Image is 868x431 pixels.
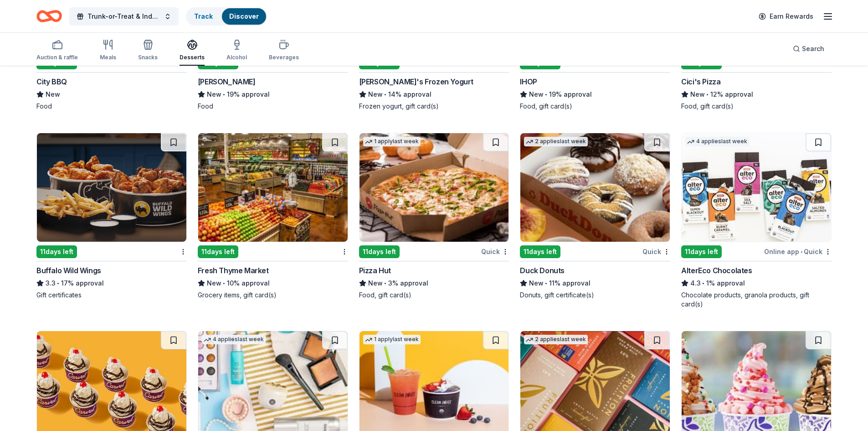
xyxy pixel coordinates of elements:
img: Image for Buffalo Wild Wings [37,133,186,242]
div: Buffalo Wild Wings [36,265,101,276]
div: 1 apply last week [363,137,421,146]
span: New [529,278,544,289]
div: Beverages [269,54,299,61]
div: [PERSON_NAME]'s Frozen Yogurt [359,76,473,87]
a: Image for Pizza Hut1 applylast week11days leftQuickPizza HutNew•3% approvalFood, gift card(s) [359,133,509,300]
div: Alcohol [226,54,247,61]
div: 1% approval [681,278,832,289]
span: • [223,280,225,287]
div: Meals [100,54,116,61]
div: Grocery items, gift card(s) [198,291,348,300]
a: Discover [229,12,259,20]
div: Quick [642,246,670,257]
div: 2 applies last week [524,137,588,146]
div: 19% approval [198,89,348,100]
img: Image for Fresh Thyme Market [198,133,348,242]
button: Snacks [138,36,158,66]
a: Image for Buffalo Wild Wings11days leftBuffalo Wild Wings3.3•17% approvalGift certificates [36,133,187,300]
button: Desserts [180,36,205,66]
div: 4 applies last week [685,137,749,146]
button: Alcohol [226,36,247,66]
div: Chocolate products, granola products, gift card(s) [681,291,832,309]
div: Donuts, gift certificate(s) [520,291,670,300]
div: IHOP [520,76,537,87]
div: Quick [481,246,509,257]
div: Desserts [180,54,205,61]
img: Image for AlterEco Chocolates [682,133,831,242]
a: Track [194,12,213,20]
div: 4 applies last week [202,335,266,344]
div: Food, gift card(s) [520,102,670,111]
button: Meals [100,36,116,66]
img: Image for Duck Donuts [520,133,670,242]
div: Pizza Hut [359,265,391,276]
button: Search [786,40,832,58]
span: New [529,89,544,100]
span: New [46,89,60,100]
div: Cici's Pizza [681,76,720,87]
div: Auction & raffle [36,54,78,61]
div: AlterEco Chocolates [681,265,752,276]
div: City BBQ [36,76,67,87]
button: Beverages [269,36,299,66]
div: [PERSON_NAME] [198,76,256,87]
div: Gift certificates [36,291,187,300]
div: 12% approval [681,89,832,100]
div: Food, gift card(s) [359,291,509,300]
span: • [545,280,548,287]
div: 1 apply last week [363,335,421,344]
a: Earn Rewards [753,8,819,25]
span: • [57,280,59,287]
div: Online app Quick [764,246,832,257]
span: • [801,248,802,255]
button: TrackDiscover [186,7,267,26]
span: • [384,91,386,98]
div: 10% approval [198,278,348,289]
div: Food, gift card(s) [681,102,832,111]
img: Image for Pizza Hut [360,133,509,242]
span: • [707,91,709,98]
span: Search [802,43,824,54]
span: • [703,280,705,287]
div: Food [198,102,348,111]
div: 11% approval [520,278,670,289]
div: Frozen yogurt, gift card(s) [359,102,509,111]
span: New [207,89,221,100]
span: Trunk-or-Treat & Indoor Fall Fest [87,11,160,22]
span: New [690,89,705,100]
button: Trunk-or-Treat & Indoor Fall Fest [69,7,179,26]
a: Image for Duck Donuts2 applieslast week11days leftQuickDuck DonutsNew•11% approvalDonuts, gift ce... [520,133,670,300]
div: 14% approval [359,89,509,100]
div: 11 days left [359,245,400,258]
div: Snacks [138,54,158,61]
span: New [368,89,383,100]
span: • [223,91,225,98]
div: 11 days left [198,245,238,258]
div: 11 days left [681,245,722,258]
div: Fresh Thyme Market [198,265,269,276]
div: Duck Donuts [520,265,565,276]
span: • [545,91,548,98]
span: 3.3 [46,278,56,289]
a: Image for Fresh Thyme Market11days leftFresh Thyme MarketNew•10% approvalGrocery items, gift card(s) [198,133,348,300]
span: New [368,278,383,289]
button: Auction & raffle [36,36,78,66]
a: Image for AlterEco Chocolates4 applieslast week11days leftOnline app•QuickAlterEco Chocolates4.3•... [681,133,832,309]
div: 11 days left [36,245,77,258]
div: 11 days left [520,245,560,258]
div: 3% approval [359,278,509,289]
div: 17% approval [36,278,187,289]
div: 2 applies last week [524,335,588,344]
span: • [384,280,386,287]
div: Food [36,102,187,111]
span: 4.3 [690,278,701,289]
a: Home [36,5,62,27]
div: 19% approval [520,89,670,100]
span: New [207,278,221,289]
